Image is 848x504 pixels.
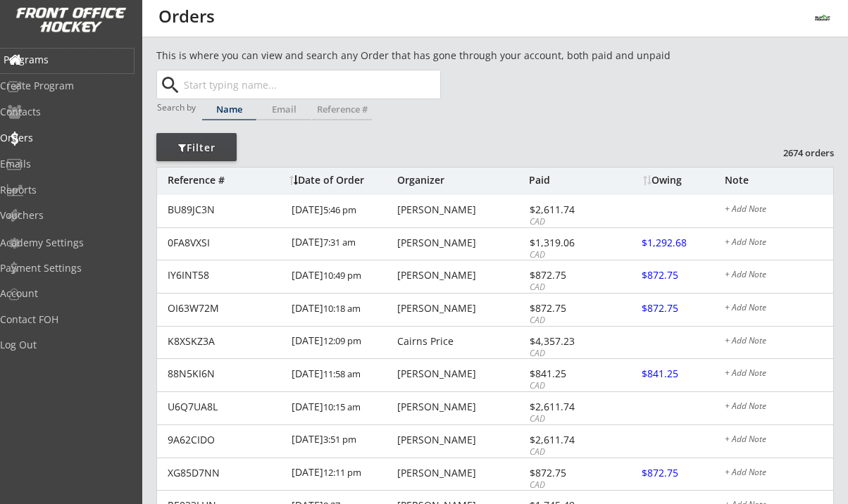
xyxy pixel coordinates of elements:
[168,402,283,412] div: U6Q7UA8L
[530,315,605,327] div: CAD
[725,175,833,185] div: Note
[292,392,394,424] div: [DATE]
[725,369,833,380] div: + Add Note
[725,270,833,282] div: + Add Note
[642,303,723,313] div: $872.75
[530,336,605,346] div: $4,357.23
[397,435,525,445] div: [PERSON_NAME]
[530,249,605,261] div: CAD
[323,433,356,446] font: 3:51 pm
[397,402,525,412] div: [PERSON_NAME]
[530,446,605,458] div: CAD
[397,369,525,379] div: [PERSON_NAME]
[168,238,283,248] div: 0FA8VXSI
[397,205,525,215] div: [PERSON_NAME]
[643,175,724,185] div: Owing
[292,327,394,358] div: [DATE]
[168,435,283,445] div: 9A62CIDO
[202,105,256,114] div: Name
[323,334,361,347] font: 12:09 pm
[725,205,833,216] div: + Add Note
[323,367,361,380] font: 11:58 am
[530,238,605,248] div: $1,319.06
[323,466,361,479] font: 12:11 pm
[168,270,283,280] div: IY6INT58
[530,468,605,478] div: $872.75
[156,141,237,155] div: Filter
[168,468,283,478] div: XG85D7NN
[725,435,833,446] div: + Add Note
[397,303,525,313] div: [PERSON_NAME]
[642,238,723,248] div: $1,292.68
[642,369,723,379] div: $841.25
[168,205,283,215] div: BU89JC3N
[181,70,440,99] input: Start typing name...
[725,468,833,479] div: + Add Note
[530,282,605,294] div: CAD
[157,103,197,112] div: Search by
[323,236,356,248] font: 7:31 am
[312,105,372,114] div: Reference #
[156,49,751,63] div: This is where you can view and search any Order that has gone through your account, both paid and...
[158,74,182,96] button: search
[761,146,834,159] div: 2674 orders
[530,435,605,445] div: $2,611.74
[4,55,130,65] div: Programs
[530,216,605,228] div: CAD
[530,205,605,215] div: $2,611.74
[323,269,361,282] font: 10:49 pm
[725,238,833,249] div: + Add Note
[168,336,283,346] div: K8XSKZ3A
[530,380,605,392] div: CAD
[323,203,356,216] font: 5:46 pm
[292,260,394,292] div: [DATE]
[292,425,394,457] div: [DATE]
[530,303,605,313] div: $872.75
[530,369,605,379] div: $841.25
[397,175,525,185] div: Organizer
[642,270,723,280] div: $872.75
[292,195,394,227] div: [DATE]
[397,336,525,346] div: Cairns Price
[168,369,283,379] div: 88N5KI6N
[289,175,394,185] div: Date of Order
[292,294,394,325] div: [DATE]
[323,302,361,315] font: 10:18 am
[292,228,394,260] div: [DATE]
[397,468,525,478] div: [PERSON_NAME]
[323,401,361,413] font: 10:15 am
[168,303,283,313] div: OI63W72M
[530,348,605,360] div: CAD
[529,175,605,185] div: Paid
[397,270,525,280] div: [PERSON_NAME]
[530,413,605,425] div: CAD
[397,238,525,248] div: [PERSON_NAME]
[725,303,833,315] div: + Add Note
[530,479,605,491] div: CAD
[168,175,282,185] div: Reference #
[292,359,394,391] div: [DATE]
[530,402,605,412] div: $2,611.74
[292,458,394,490] div: [DATE]
[257,105,311,114] div: Email
[642,468,723,478] div: $872.75
[725,336,833,348] div: + Add Note
[530,270,605,280] div: $872.75
[725,402,833,413] div: + Add Note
